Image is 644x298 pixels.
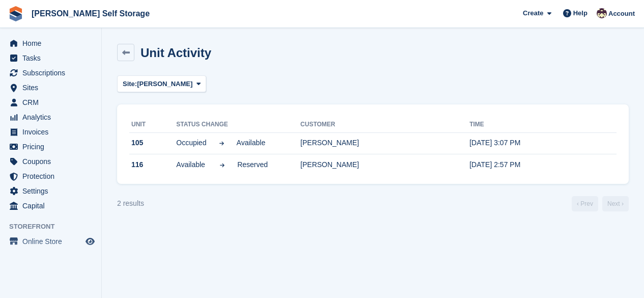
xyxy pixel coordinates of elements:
[5,154,96,169] a: menu
[572,196,598,211] a: Previous
[602,196,629,211] a: Next
[129,132,176,154] td: 105
[22,125,83,139] span: Invoices
[5,199,96,213] a: menu
[141,46,211,60] h1: Unit Activity
[129,154,176,176] td: 116
[22,140,83,154] span: Pricing
[300,154,469,176] td: [PERSON_NAME]
[5,36,96,50] a: menu
[27,5,154,22] a: [PERSON_NAME] Self Storage
[237,159,268,170] span: Reserved
[129,117,176,133] th: Unit
[8,6,23,21] img: stora-icon-8386f47178a22dfd0bd8f6a31ec36ba5ce8667c1dd55bd0f319d3a0aa187defe.svg
[570,196,631,211] nav: Page
[5,80,96,95] a: menu
[22,110,83,124] span: Analytics
[22,199,83,213] span: Capital
[597,8,607,18] img: Jacob Esser
[5,234,96,249] a: menu
[573,8,587,18] span: Help
[117,75,206,92] button: Site: [PERSON_NAME]
[469,160,520,169] time: 2025-09-01 13:57:52 UTC
[469,139,520,147] time: 2025-09-01 14:07:49 UTC
[5,51,96,65] a: menu
[5,169,96,183] a: menu
[22,154,83,169] span: Coupons
[22,80,83,95] span: Sites
[237,138,267,148] span: Available
[22,234,83,249] span: Online Store
[123,79,137,89] span: Site:
[22,36,83,50] span: Home
[523,8,543,18] span: Create
[22,95,83,110] span: CRM
[300,132,469,154] td: [PERSON_NAME]
[84,235,96,248] a: Preview store
[22,66,83,80] span: Subscriptions
[22,169,83,183] span: Protection
[22,184,83,198] span: Settings
[117,198,144,209] div: 2 results
[9,222,101,232] span: Storefront
[5,95,96,110] a: menu
[5,66,96,80] a: menu
[22,51,83,65] span: Tasks
[5,184,96,198] a: menu
[176,159,207,170] span: Available
[469,117,617,133] th: Time
[5,140,96,154] a: menu
[176,117,300,133] th: Status change
[5,125,96,139] a: menu
[5,110,96,124] a: menu
[300,117,469,133] th: Customer
[176,138,206,148] span: Occupied
[137,79,192,89] span: [PERSON_NAME]
[608,9,635,19] span: Account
